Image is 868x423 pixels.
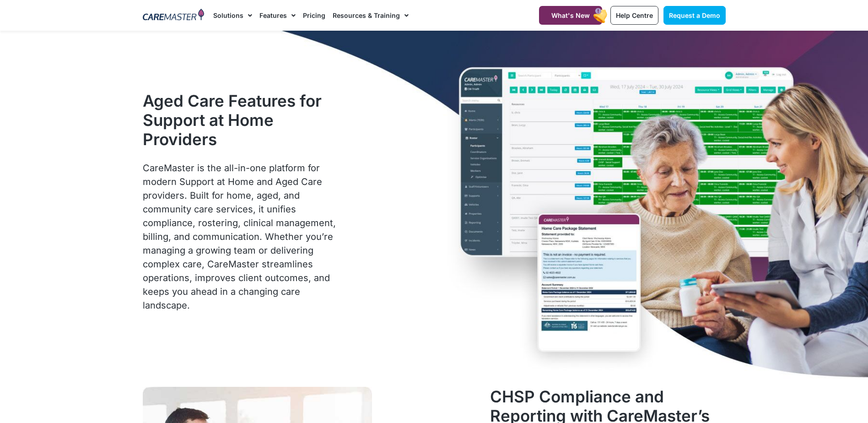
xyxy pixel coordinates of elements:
[663,6,726,25] a: Request a Demo
[143,161,341,312] p: CareMaster is the all-in-one platform for modern Support at Home and Aged Care providers. Built f...
[610,6,658,25] a: Help Centre
[143,9,205,22] img: CareMaster Logo
[616,11,653,19] span: Help Centre
[539,6,602,25] a: What's New
[143,91,341,149] h1: Aged Care Features for Support at Home Providers
[551,11,590,19] span: What's New
[669,11,720,19] span: Request a Demo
